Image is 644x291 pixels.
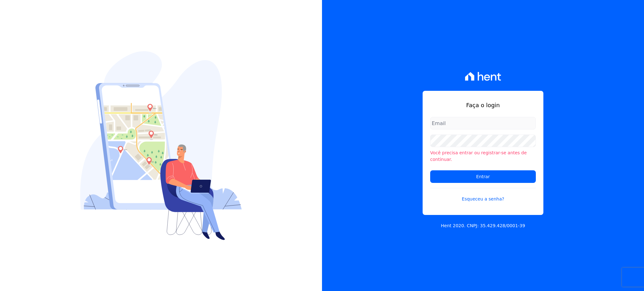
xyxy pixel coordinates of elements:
h1: Faça o login [430,101,536,109]
li: Você precisa entrar ou registrar-se antes de continuar. [430,150,536,163]
img: Login [80,51,242,240]
a: Esqueceu a senha? [430,188,536,202]
input: Email [430,117,536,129]
input: Entrar [430,170,536,183]
p: Hent 2020. CNPJ: 35.429.428/0001-39 [441,222,525,229]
